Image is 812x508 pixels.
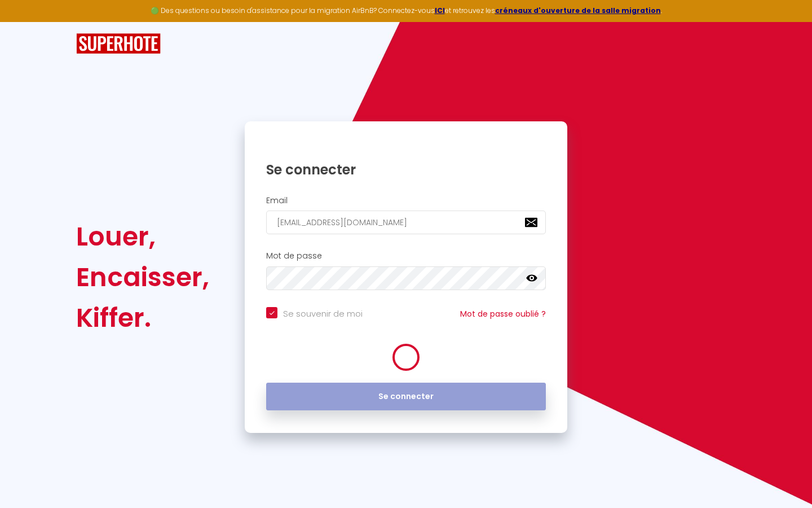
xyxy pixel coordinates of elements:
a: créneaux d'ouverture de la salle migration [495,6,661,15]
div: Louer, [76,216,209,257]
button: Se connecter [266,383,546,411]
button: Ouvrir le widget de chat LiveChat [9,5,43,38]
div: Encaisser, [76,257,209,297]
h2: Email [266,196,546,205]
div: Kiffer. [76,297,209,338]
img: SuperHote logo [76,33,161,54]
h1: Se connecter [266,161,546,178]
a: Mot de passe oublié ? [460,308,546,319]
a: ICI [435,6,445,15]
input: Ton Email [266,211,546,234]
h2: Mot de passe [266,251,546,261]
